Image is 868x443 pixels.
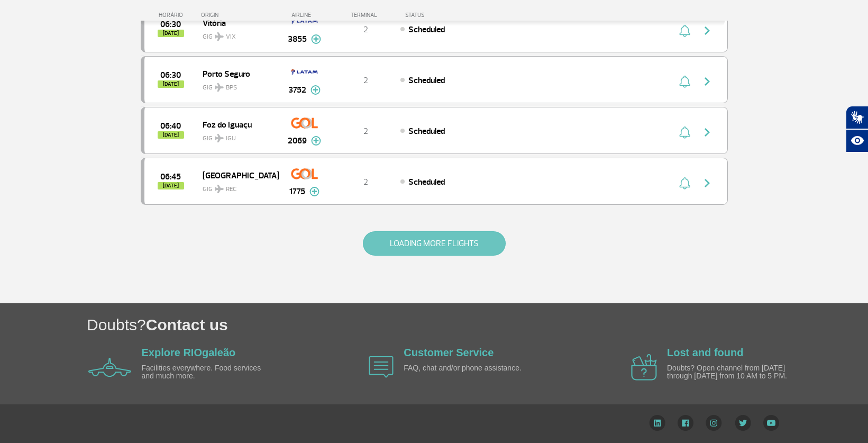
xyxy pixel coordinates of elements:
img: Instagram [706,415,722,431]
img: sino-painel-voo.svg [679,177,690,189]
span: Contact us [146,316,228,333]
span: Foz do Iguaçu [203,117,270,131]
img: seta-direita-painel-voo.svg [701,177,714,189]
img: Facebook [678,415,693,431]
a: Customer Service [404,347,494,358]
span: 2025-08-28 06:45:00 [160,173,181,180]
img: seta-direita-painel-voo.svg [701,24,714,37]
img: seta-direita-painel-voo.svg [701,75,714,88]
span: 2 [363,126,368,137]
span: 2 [363,75,368,86]
span: [GEOGRAPHIC_DATA] [203,168,270,182]
span: 2025-08-28 06:30:00 [160,71,181,79]
button: Abrir tradutor de língua de sinais. [846,106,868,129]
span: 2 [363,177,368,187]
button: Abrir recursos assistivos. [846,129,868,152]
a: Lost and found [667,347,743,358]
div: HORÁRIO [144,12,202,19]
img: airplane icon [88,358,131,377]
img: mais-info-painel-voo.svg [311,34,321,44]
span: Scheduled [408,177,445,187]
img: mais-info-painel-voo.svg [310,85,321,95]
span: [DATE] [158,182,184,189]
button: LOADING MORE FLIGHTS [363,231,506,256]
img: Twitter [735,415,751,431]
img: LinkedIn [649,415,665,431]
img: sino-painel-voo.svg [679,24,690,37]
img: destiny_airplane.svg [215,32,224,41]
span: GIG [203,179,270,194]
span: 2025-08-28 06:30:00 [160,21,181,28]
span: GIG [203,128,270,143]
img: destiny_airplane.svg [215,134,224,142]
span: [DATE] [158,131,184,139]
img: sino-painel-voo.svg [679,126,690,139]
div: TERMINAL [331,12,400,19]
span: [DATE] [158,30,184,37]
span: 3752 [288,84,306,96]
img: YouTube [763,415,779,431]
span: Scheduled [408,75,445,86]
span: 3855 [288,33,307,46]
span: REC [226,185,236,194]
span: GIG [203,77,270,93]
span: 2 [363,24,368,35]
img: airplane icon [369,356,394,378]
p: Doubts? Open channel from [DATE] through [DATE] from 10 AM to 5 PM. [667,364,789,381]
img: mais-info-painel-voo.svg [309,187,319,196]
img: seta-direita-painel-voo.svg [701,126,714,139]
p: FAQ, chat and/or phone assistance. [404,364,525,372]
span: Porto Seguro [203,67,270,80]
span: IGU [226,134,236,143]
span: GIG [203,26,270,42]
div: AIRLINE [278,12,331,19]
h1: Doubts? [87,314,868,336]
div: STATUS [400,12,486,19]
p: Facilities everywhere. Food services and much more. [142,364,263,381]
span: 2069 [288,134,307,147]
span: Scheduled [408,126,445,137]
img: sino-painel-voo.svg [679,75,690,88]
span: [DATE] [158,80,184,88]
span: BPS [226,83,237,93]
img: mais-info-painel-voo.svg [311,136,321,146]
span: VIX [226,32,236,42]
img: destiny_airplane.svg [215,83,224,92]
a: Explore RIOgaleão [142,347,236,358]
img: destiny_airplane.svg [215,185,224,193]
div: Plugin de acessibilidade da Hand Talk. [846,106,868,152]
div: ORIGIN [201,12,278,19]
span: Scheduled [408,24,445,35]
span: 2025-08-28 06:40:00 [160,122,181,130]
img: airplane icon [631,354,657,381]
span: 1775 [289,185,305,198]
